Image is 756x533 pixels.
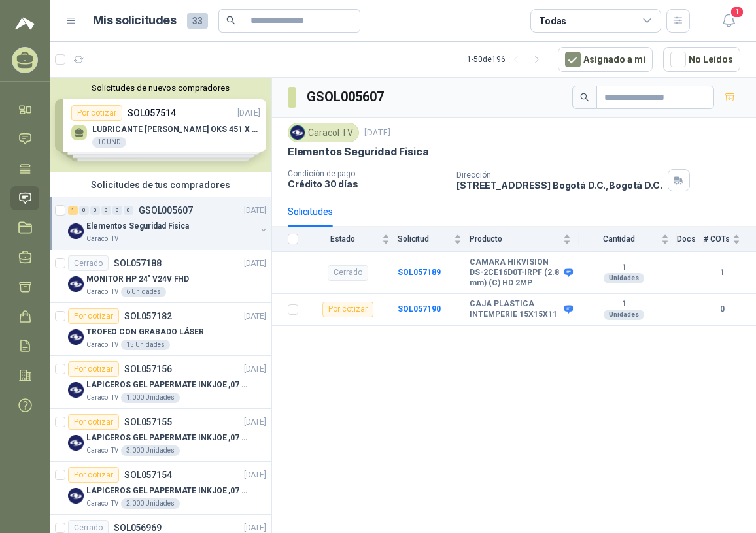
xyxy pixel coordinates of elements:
button: No Leídos [663,47,740,72]
div: 6 Unidades [121,287,166,297]
div: Por cotizar [68,467,119,483]
div: 1 - 50 de 196 [467,49,547,70]
p: SOL057182 [124,312,172,321]
p: LAPICEROS GEL PAPERMATE INKJOE ,07 1 LOGO 1 TINTA [86,432,249,444]
button: Solicitudes de nuevos compradores [55,83,266,93]
p: Crédito 30 días [288,178,446,189]
p: GSOL005607 [139,206,193,215]
a: 1 0 0 0 0 0 GSOL005607[DATE] Company LogoElementos Seguridad FisicaCaracol TV [68,202,269,244]
a: SOL057189 [398,268,441,277]
img: Company Logo [68,223,84,239]
a: Por cotizarSOL057155[DATE] Company LogoLAPICEROS GEL PAPERMATE INKJOE ,07 1 LOGO 1 TINTACaracol T... [50,409,271,462]
p: SOL057156 [124,364,172,374]
div: Unidades [604,310,644,320]
div: 3.000 Unidades [121,445,180,456]
p: SOL057188 [114,259,162,268]
p: [DATE] [244,363,266,376]
b: 1 [579,299,669,310]
a: Por cotizarSOL057182[DATE] Company LogoTROFEO CON GRABADO LÁSERCaracol TV15 Unidades [50,303,271,356]
p: [STREET_ADDRESS] Bogotá D.C. , Bogotá D.C. [456,180,662,191]
div: Cerrado [328,265,368,281]
div: Cerrado [68,255,109,271]
img: Company Logo [290,125,305,140]
div: 1 [68,206,78,215]
th: Cantidad [579,227,677,252]
div: Todas [539,14,566,28]
div: Solicitudes de tus compradores [50,172,271,197]
span: Producto [470,234,560,244]
b: CAMARA HIKVISION DS-2CE16D0T-IRPF (2.8 mm) (C) HD 2MP [470,257,561,288]
p: SOL057155 [124,417,172,427]
a: CerradoSOL057188[DATE] Company LogoMONITOR HP 24" V24V FHDCaracol TV6 Unidades [50,250,271,303]
p: Caracol TV [86,287,118,297]
p: LAPICEROS GEL PAPERMATE INKJOE ,07 1 LOGO 1 TINTA [86,485,249,497]
span: Estado [306,234,379,244]
p: [DATE] [364,127,390,139]
div: Caracol TV [288,123,359,142]
div: Solicitudes de nuevos compradoresPor cotizarSOL057514[DATE] LUBRICANTE [PERSON_NAME] OKS 451 X 40... [50,78,271,172]
p: [DATE] [244,204,266,217]
div: Solicitudes [288,204,333,219]
b: 1 [579,263,669,273]
p: MONITOR HP 24" V24V FHD [86,273,189,285]
a: Por cotizarSOL057154[DATE] Company LogoLAPICEROS GEL PAPERMATE INKJOE ,07 1 LOGO 1 TINTACaracol T... [50,462,271,515]
div: 0 [90,206,100,215]
img: Logo peakr [15,16,35,31]
div: 2.000 Unidades [121,498,180,509]
b: 0 [704,303,740,315]
p: TROFEO CON GRABADO LÁSER [86,326,204,338]
div: Por cotizar [322,302,373,317]
p: [DATE] [244,257,266,270]
img: Company Logo [68,276,84,292]
img: Company Logo [68,488,84,504]
div: Por cotizar [68,361,119,377]
button: 1 [717,9,740,33]
b: CAJA PLASTICA INTEMPERIE 15X15X11 [470,299,561,319]
p: SOL057154 [124,470,172,479]
p: [DATE] [244,310,266,323]
span: 33 [187,13,208,29]
div: 1.000 Unidades [121,393,180,403]
p: Caracol TV [86,340,118,350]
div: Unidades [604,273,644,283]
img: Company Logo [68,382,84,398]
p: Caracol TV [86,498,118,509]
span: # COTs [704,234,730,244]
p: Condición de pago [288,169,446,178]
p: Caracol TV [86,445,118,456]
p: Caracol TV [86,393,118,403]
button: Asignado a mi [558,47,653,72]
th: Solicitud [398,227,470,252]
p: Elementos Seguridad Fisica [288,145,428,159]
span: Cantidad [579,234,659,244]
h1: Mis solicitudes [93,11,177,30]
p: [DATE] [244,416,266,428]
div: 0 [124,206,133,215]
span: search [226,16,235,25]
div: 0 [79,206,89,215]
img: Company Logo [68,435,84,451]
div: 0 [101,206,111,215]
span: search [580,93,589,102]
p: LAPICEROS GEL PAPERMATE INKJOE ,07 1 LOGO 1 TINTA [86,379,249,391]
div: Por cotizar [68,308,119,324]
th: Producto [470,227,579,252]
div: 0 [112,206,122,215]
th: # COTs [704,227,756,252]
h3: GSOL005607 [307,87,386,107]
p: Caracol TV [86,234,118,244]
div: Por cotizar [68,414,119,430]
b: 1 [704,266,740,279]
p: Dirección [456,170,662,180]
p: SOL056969 [114,523,162,532]
p: Elementos Seguridad Fisica [86,220,189,233]
a: SOL057190 [398,304,441,314]
p: [DATE] [244,469,266,481]
div: 15 Unidades [121,340,170,350]
th: Docs [677,227,704,252]
span: Solicitud [398,234,451,244]
th: Estado [306,227,398,252]
span: 1 [730,6,744,18]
